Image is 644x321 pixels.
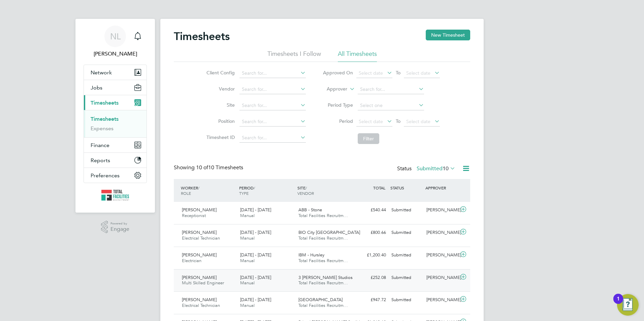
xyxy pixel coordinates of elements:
input: Search for... [239,101,306,110]
div: Submitted [389,272,424,283]
div: Submitted [389,205,424,216]
span: [PERSON_NAME] [182,252,217,258]
div: Timesheets [84,110,147,137]
span: Total Facilities Recruitm… [298,258,348,263]
span: [GEOGRAPHIC_DATA] [298,297,343,302]
span: Select date [359,118,383,124]
span: [PERSON_NAME] [182,275,217,280]
div: SITE [296,182,354,199]
input: Select one [358,101,424,110]
input: Search for... [239,69,306,78]
span: Engage [110,226,129,232]
span: Manual [240,280,255,286]
span: To [394,68,402,77]
div: WORKER [179,182,237,199]
div: Submitted [389,294,424,306]
label: Approver [317,86,347,93]
input: Search for... [358,85,424,94]
span: VENDOR [297,190,314,196]
span: Multi Skilled Engineer [182,280,224,286]
span: Finance [91,142,109,148]
span: / [198,185,199,190]
span: IBM - Hursley [298,252,324,258]
span: Jobs [91,84,102,91]
div: PERIOD [237,182,296,199]
div: Submitted [389,227,424,238]
div: 1 [617,299,620,308]
button: Jobs [84,80,147,95]
input: Search for... [239,133,306,143]
span: BIO City [GEOGRAPHIC_DATA] [298,229,360,235]
input: Search for... [239,117,306,127]
span: TOTAL [373,185,385,190]
span: Electrical Technician [182,235,220,241]
span: Total Facilities Recruitm… [298,213,348,218]
span: Preferences [91,172,120,179]
span: Manual [240,213,255,218]
div: [PERSON_NAME] [424,205,459,216]
span: Nicola Lawrence [84,50,147,58]
span: Powered by [110,221,129,226]
span: / [305,185,307,190]
label: Vendor [204,86,235,92]
span: Receptionist [182,213,206,218]
span: Select date [359,70,383,76]
span: Manual [240,235,255,241]
label: Site [204,102,235,108]
span: Electrician [182,258,201,263]
span: [DATE] - [DATE] [240,252,271,258]
label: Client Config [204,70,235,76]
span: 10 Timesheets [196,164,243,171]
span: TYPE [239,190,249,196]
button: Reports [84,153,147,168]
label: Submitted [417,165,455,172]
span: / [254,185,255,190]
div: [PERSON_NAME] [424,272,459,283]
a: Expenses [91,125,114,132]
div: £252.08 [354,272,389,283]
button: Preferences [84,168,147,183]
span: Electrical Technician [182,302,220,308]
span: Timesheets [91,100,119,106]
button: Filter [358,133,379,144]
input: Search for... [239,85,306,94]
span: [PERSON_NAME] [182,207,217,213]
a: Go to home page [84,190,147,201]
button: Finance [84,138,147,152]
div: £540.44 [354,205,389,216]
span: ABB - Stone [298,207,322,213]
div: STATUS [389,182,424,194]
button: Network [84,65,147,80]
button: New Timesheet [426,30,470,40]
span: [PERSON_NAME] [182,297,217,302]
nav: Main navigation [75,19,155,213]
span: [DATE] - [DATE] [240,207,271,213]
label: Approved On [323,70,353,76]
span: 10 [443,165,449,172]
a: NL[PERSON_NAME] [84,26,147,58]
span: NL [110,32,121,41]
div: £1,200.40 [354,250,389,261]
button: Open Resource Center, 1 new notification [617,294,639,316]
span: Select date [406,118,430,124]
div: £800.66 [354,227,389,238]
span: Select date [406,70,430,76]
li: All Timesheets [338,50,377,62]
div: [PERSON_NAME] [424,294,459,306]
span: ROLE [181,190,191,196]
button: Timesheets [84,95,147,110]
span: Network [91,69,112,76]
span: [DATE] - [DATE] [240,275,271,280]
span: To [394,117,402,126]
div: Submitted [389,250,424,261]
div: APPROVER [424,182,459,194]
a: Powered byEngage [101,221,130,234]
span: [DATE] - [DATE] [240,297,271,302]
img: tfrecruitment-logo-retina.png [101,190,129,201]
h2: Timesheets [174,30,230,43]
a: Timesheets [91,116,119,122]
span: 3 [PERSON_NAME] Studios [298,275,353,280]
label: Period Type [323,102,353,108]
span: Reports [91,157,110,164]
label: Timesheet ID [204,134,235,140]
